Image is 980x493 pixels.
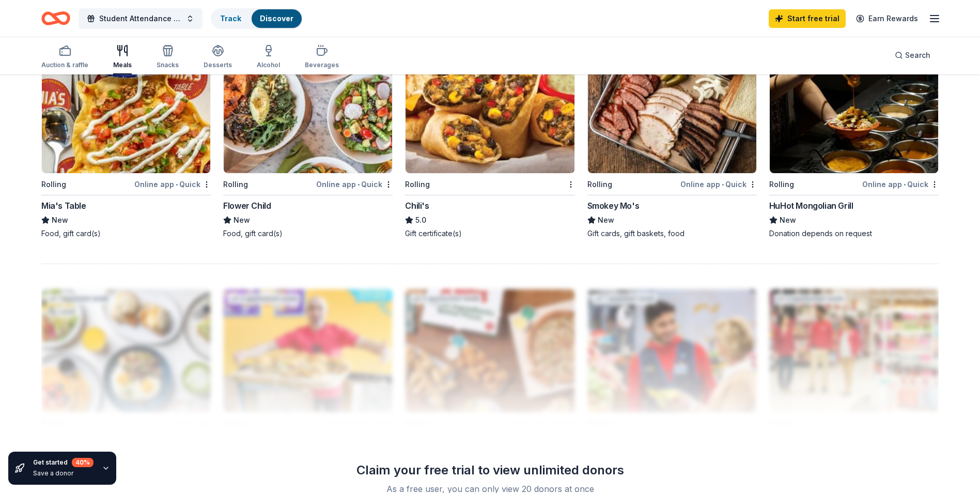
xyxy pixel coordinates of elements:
[204,61,232,69] div: Desserts
[260,14,293,23] a: Discover
[588,50,756,173] img: Image for Smokey Mo's
[406,50,574,173] img: Image for Chili's
[41,6,70,30] a: Home
[41,40,88,74] button: Auction & raffle
[598,214,614,226] span: New
[780,214,796,226] span: New
[113,40,132,74] button: Meals
[79,8,203,29] button: Student Attendance Incentive Program
[134,178,211,191] div: Online app Quick
[224,50,392,173] img: Image for Flower Child
[223,199,271,212] div: Flower Child
[257,40,280,74] button: Alcohol
[99,12,182,25] span: Student Attendance Incentive Program
[305,61,339,69] div: Beverages
[850,9,924,28] a: Earn Rewards
[305,40,339,74] button: Beverages
[223,178,248,191] div: Rolling
[41,199,86,212] div: Mia's Table
[223,50,393,239] a: Image for Flower ChildRollingOnline app•QuickFlower ChildNewFood, gift card(s)
[405,178,430,191] div: Rolling
[587,178,612,191] div: Rolling
[157,40,179,74] button: Snacks
[904,180,906,189] span: •
[357,180,360,189] span: •
[204,40,232,74] button: Desserts
[157,61,179,69] div: Snacks
[769,199,853,212] div: HuHot Mongolian Grill
[41,50,211,239] a: Image for Mia's TableLocalRollingOnline app•QuickMia's TableNewFood, gift card(s)
[223,228,393,239] div: Food, gift card(s)
[769,9,846,28] a: Start free trial
[769,228,939,239] div: Donation depends on request
[769,178,794,191] div: Rolling
[33,458,94,467] div: Get started
[176,180,178,189] span: •
[405,50,574,239] a: Image for Chili'sRollingChili's5.0Gift certificate(s)
[316,178,393,191] div: Online app Quick
[41,228,211,239] div: Food, gift card(s)
[722,180,724,189] span: •
[587,50,757,239] a: Image for Smokey Mo'sLocalRollingOnline app•QuickSmokey Mo'sNewGift cards, gift baskets, food
[769,50,939,239] a: Image for HuHot Mongolian Grill1 applylast weekRollingOnline app•QuickHuHot Mongolian GrillNewDon...
[211,8,303,29] button: TrackDiscover
[41,61,88,69] div: Auction & raffle
[862,178,939,191] div: Online app Quick
[220,14,241,23] a: Track
[113,61,132,69] div: Meals
[587,228,757,239] div: Gift cards, gift baskets, food
[405,199,429,212] div: Chili's
[405,228,574,239] div: Gift certificate(s)
[415,214,426,226] span: 5.0
[257,61,280,69] div: Alcohol
[770,50,938,173] img: Image for HuHot Mongolian Grill
[234,214,250,226] span: New
[587,199,640,212] div: Smokey Mo's
[680,178,757,191] div: Online app Quick
[341,462,639,479] div: Claim your free trial to view unlimited donors
[52,214,68,226] span: New
[72,458,94,467] div: 40 %
[42,50,210,173] img: Image for Mia's Table
[41,178,66,191] div: Rolling
[33,469,94,477] div: Save a donor
[905,49,930,61] span: Search
[886,45,939,66] button: Search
